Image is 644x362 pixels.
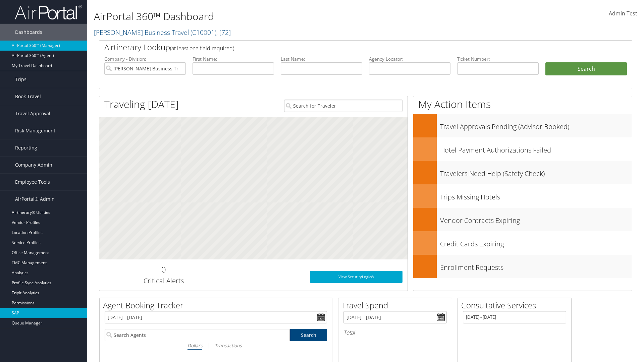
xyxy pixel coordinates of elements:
a: [PERSON_NAME] Business Travel [94,28,231,37]
span: Dashboards [15,24,42,41]
span: Book Travel [15,88,41,105]
div: | [105,341,327,350]
span: (at least one field required) [170,45,234,52]
label: Ticket Number: [457,56,539,62]
span: Admin Test [609,10,637,17]
a: View SecurityLogic® [310,271,402,283]
a: Hotel Payment Authorizations Failed [413,137,632,161]
h6: Total [343,329,447,336]
label: Company - Division: [104,56,186,62]
h2: Consultative Services [461,300,571,311]
span: , [ 72 ] [216,28,231,37]
span: Employee Tools [15,174,50,190]
input: Search for Traveler [284,100,402,112]
label: Last Name: [281,56,362,62]
h1: AirPortal 360™ Dashboard [94,9,456,23]
h1: Traveling [DATE] [104,97,179,111]
a: Credit Cards Expiring [413,231,632,255]
h3: Travelers Need Help (Safety Check) [440,166,632,178]
h2: 0 [104,264,223,275]
button: Search [545,62,627,76]
span: Reporting [15,139,37,156]
label: First Name: [193,56,274,62]
h2: Travel Spend [342,300,452,311]
i: Transactions [215,342,241,349]
span: Risk Management [15,122,55,139]
a: Travel Approvals Pending (Advisor Booked) [413,114,632,137]
label: Agency Locator: [369,56,450,62]
input: Search Agents [105,329,290,341]
a: Travelers Need Help (Safety Check) [413,161,632,184]
h1: My Action Items [413,97,632,111]
span: Trips [15,71,26,88]
span: Travel Approval [15,105,50,122]
a: Admin Test [609,3,637,24]
a: Enrollment Requests [413,255,632,278]
a: Vendor Contracts Expiring [413,208,632,231]
h3: Enrollment Requests [440,259,632,272]
i: Dollars [187,342,202,349]
span: ( C10001 ) [191,28,216,37]
h3: Critical Alerts [104,276,223,286]
h3: Hotel Payment Authorizations Failed [440,142,632,155]
h3: Travel Approvals Pending (Advisor Booked) [440,119,632,131]
h3: Vendor Contracts Expiring [440,213,632,225]
h2: Agent Booking Tracker [103,300,332,311]
img: airportal-logo.png [15,4,82,20]
h3: Trips Missing Hotels [440,189,632,202]
span: AirPortal® Admin [15,191,55,207]
span: Company Admin [15,157,52,173]
a: Search [290,329,327,341]
h3: Credit Cards Expiring [440,236,632,249]
a: Trips Missing Hotels [413,184,632,208]
h2: Airtinerary Lookup [104,42,583,53]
